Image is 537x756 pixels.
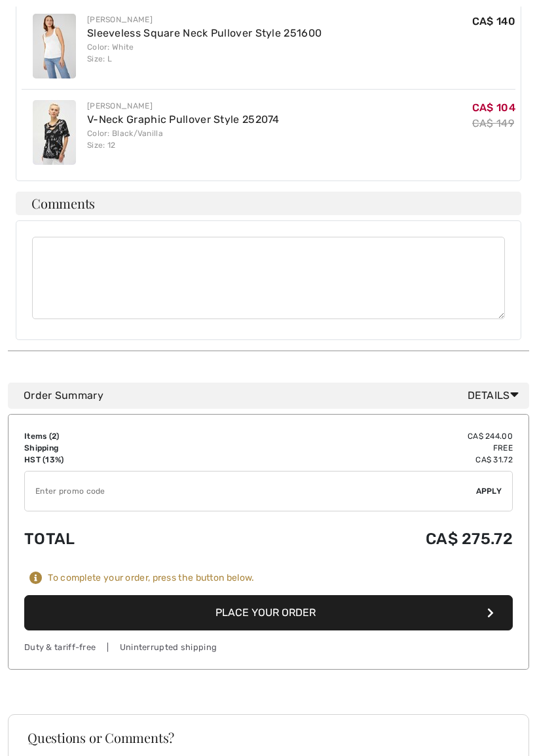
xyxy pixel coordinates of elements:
[87,113,280,126] a: V-Neck Graphic Pullover Style 252074
[24,442,204,454] td: Shipping
[472,101,515,114] span: CA$ 104
[52,432,56,441] span: 2
[204,442,513,454] td: Free
[33,14,76,78] img: Sleeveless Square Neck Pullover Style 251600
[28,731,509,744] h3: Questions or Comments?
[24,388,524,404] div: Order Summary
[87,14,322,26] div: [PERSON_NAME]
[24,517,204,561] td: Total
[87,41,322,65] div: Color: White Size: L
[204,454,513,466] td: CA$ 31.72
[32,237,505,319] textarea: Comments
[87,128,280,151] div: Color: Black/Vanilla Size: 12
[24,430,204,442] td: Items ( )
[25,472,476,511] input: Promo code
[87,100,280,112] div: [PERSON_NAME]
[24,641,513,653] div: Duty & tariff-free | Uninterrupted shipping
[24,454,204,466] td: HST (13%)
[87,27,322,39] a: Sleeveless Square Neck Pullover Style 251600
[16,192,521,215] h4: Comments
[204,517,513,561] td: CA$ 275.72
[468,388,524,404] span: Details
[472,15,515,27] span: CA$ 140
[48,572,254,584] div: To complete your order, press the button below.
[204,430,513,442] td: CA$ 244.00
[476,485,502,497] span: Apply
[24,595,513,630] button: Place Your Order
[472,117,514,129] s: CA$ 149
[33,100,76,165] img: V-Neck Graphic Pullover Style 252074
